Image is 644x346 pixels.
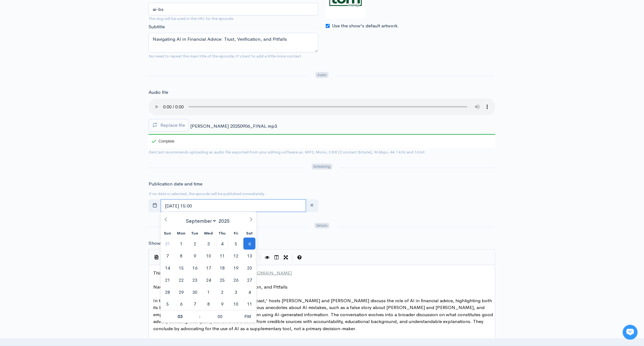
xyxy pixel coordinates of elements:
span: September 11, 2025 [216,250,228,262]
span: September 7, 2025 [162,250,174,262]
i: | [292,254,293,261]
span: September 6, 2025 [243,238,255,250]
span: Replace file [160,122,185,128]
span: September 20, 2025 [243,262,255,274]
span: September 24, 2025 [203,274,215,286]
input: Year [217,218,234,224]
span: : [199,311,201,323]
span: October 10, 2025 [230,298,242,310]
h2: Just let us know if you need anything and we'll be happy to help! 🙂 [9,41,115,71]
span: Wed [202,231,215,235]
input: Hour [161,311,199,323]
button: Insert Show Notes Template [152,252,161,262]
span: September 13, 2025 [243,250,255,262]
span: September 2, 2025 [189,238,201,250]
span: Scheduling [312,164,332,170]
span: September 10, 2025 [203,250,215,262]
input: title-of-episode [149,3,318,16]
span: September 8, 2025 [175,250,187,262]
span: September 25, 2025 [216,274,228,286]
span: October 4, 2025 [243,286,255,298]
span: August 31, 2025 [162,238,174,250]
textarea: Navigating AI in Financial Advice: Trust, Verification, and Pitfalls [149,33,318,52]
span: September 19, 2025 [230,262,242,274]
small: No need to repeat the main title of the episode, it's best to add a little more context. [149,53,302,59]
span: September 4, 2025 [216,238,228,250]
button: toggle [149,199,161,212]
input: Minute [201,311,239,323]
span: October 3, 2025 [230,286,242,298]
button: Toggle Side by Side [272,253,281,262]
span: October 1, 2025 [203,286,215,298]
span: Navigating AI in Financial Advice: Trust, Verification, and Pitfalls [153,284,287,290]
span: September 26, 2025 [230,274,242,286]
span: September 5, 2025 [230,238,242,250]
span: September 22, 2025 [175,274,187,286]
span: Sat [243,231,256,235]
span: Click to toggle [239,311,256,323]
small: The slug will be used in the URL for the episode. [149,16,318,22]
span: October 7, 2025 [189,298,201,310]
span: October 6, 2025 [175,298,187,310]
span: New conversation [40,86,75,91]
span: September 21, 2025 [162,274,174,286]
span: September 12, 2025 [230,250,242,262]
button: Toggle Preview [263,253,272,262]
span: September 23, 2025 [189,274,201,286]
span: September 3, 2025 [203,238,215,250]
span: In this episode of the 'Thoughts and Money Podcast,' hosts [PERSON_NAME] and [PERSON_NAME] discus... [153,298,494,332]
label: Publication date and time [149,180,202,188]
span: September 17, 2025 [203,262,215,274]
input: Search articles [18,117,111,129]
label: Use the show's default artwork. [332,22,399,30]
i: | [260,254,261,261]
h1: Hi 👋 [9,30,115,40]
span: September 14, 2025 [162,262,174,274]
div: 100% [149,134,495,135]
span: September 29, 2025 [175,286,187,298]
button: Toggle Fullscreen [281,253,291,262]
span: Tue [188,231,202,235]
span: September 28, 2025 [162,286,174,298]
span: September 1, 2025 [175,238,187,250]
span: September 16, 2025 [189,262,201,274]
small: ZenCast recommends uploading an audio file exported from your editing software as: MP3, Mono, CBR... [149,149,425,155]
small: If no date is selected, the episode will be published immediately. [149,191,265,196]
span: September 27, 2025 [243,274,255,286]
span: [PERSON_NAME] 20250906_FINAL.mp3 [190,123,277,129]
div: Complete [149,134,176,148]
iframe: gist-messenger-bubble-iframe [623,325,638,340]
button: Markdown Guide [295,253,304,262]
span: October 8, 2025 [203,298,215,310]
span: Details [315,223,329,229]
button: clear [306,199,318,212]
label: Show notes [149,240,174,247]
label: Subtitle [149,23,165,30]
div: Complete [152,139,174,143]
span: October 11, 2025 [243,298,255,310]
span: Fri [229,231,243,235]
span: Mon [174,231,188,235]
span: September 9, 2025 [189,250,201,262]
select: Month [183,217,217,225]
span: Sun [161,231,174,235]
span: September 18, 2025 [216,262,228,274]
span: September 30, 2025 [189,286,201,298]
span: Audio [315,72,328,78]
span: Thu [215,231,229,235]
button: New conversation [10,82,115,95]
span: September 15, 2025 [175,262,187,274]
span: October 2, 2025 [216,286,228,298]
span: This week's blogpost - [153,270,292,276]
label: Audio file [149,89,168,96]
span: October 5, 2025 [162,298,174,310]
p: Find an answer quickly [8,107,116,114]
span: October 9, 2025 [216,298,228,310]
